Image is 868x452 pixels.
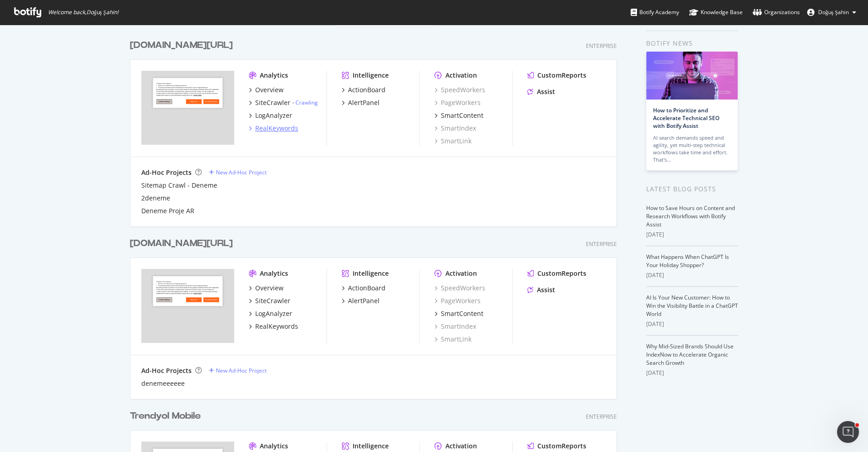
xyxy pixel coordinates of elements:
div: SmartContent [441,309,483,318]
div: ActionBoard [348,85,386,95]
a: New Ad-Hoc Project [209,367,267,374]
a: How to Save Hours on Content and Research Workflows with Botify Assist [646,204,735,228]
div: [DATE] [646,231,738,239]
img: trendyol.com/ro [141,269,234,343]
a: AI Is Your New Customer: How to Win the Visibility Battle in a ChatGPT World [646,294,738,318]
div: Organizations [753,8,800,17]
a: Assist [527,285,555,294]
a: RealKeywords [249,322,298,331]
a: How to Prioritize and Accelerate Technical SEO with Botify Assist [653,106,719,130]
div: Knowledge Base [689,8,743,17]
a: CustomReports [527,269,586,278]
div: SmartContent [441,111,483,120]
div: Analytics [260,441,288,451]
a: denemeeeeee [141,379,185,388]
a: What Happens When ChatGPT Is Your Holiday Shopper? [646,253,729,269]
img: trendyol.com/ar [141,71,234,145]
a: Deneme Proje AR [141,206,194,215]
div: New Ad-Hoc Project [216,168,267,176]
div: Activation [445,269,477,278]
div: SiteCrawler [255,98,290,107]
a: SmartLink [434,137,472,146]
a: SmartIndex [434,322,476,331]
div: Ad-Hoc Projects [141,366,192,375]
a: SiteCrawler [249,296,290,305]
a: ActionBoard [342,85,386,95]
a: LogAnalyzer [249,309,292,318]
div: Overview [255,284,284,293]
div: Intelligence [353,71,389,80]
div: [DATE] [646,369,738,377]
div: Latest Blog Posts [646,184,738,194]
div: Trendyol Mobile [130,410,201,423]
iframe: Intercom live chat [837,421,859,443]
a: [DOMAIN_NAME][URL] [130,39,236,52]
span: Doğuş Şahin [818,8,849,16]
div: PageWorkers [434,98,481,107]
div: SmartLink [434,335,472,344]
a: New Ad-Hoc Project [209,168,267,176]
div: [DOMAIN_NAME][URL] [130,237,233,250]
div: [DATE] [646,320,738,328]
div: Analytics [260,269,288,278]
img: How to Prioritize and Accelerate Technical SEO with Botify Assist [646,52,738,100]
div: Activation [445,71,477,80]
div: AI search demands speed and agility, yet multi-step technical workflows take time and effort. Tha... [653,134,731,163]
div: - [292,99,318,106]
div: AlertPanel [348,98,380,107]
div: Analytics [260,71,288,80]
a: SpeedWorkers [434,284,485,293]
div: New Ad-Hoc Project [216,367,267,374]
a: Crawling [295,99,318,106]
a: [DOMAIN_NAME][URL] [130,237,236,250]
div: CustomReports [537,441,586,451]
a: SmartContent [434,111,483,120]
a: LogAnalyzer [249,111,292,120]
div: RealKeywords [255,124,298,133]
a: CustomReports [527,441,586,451]
div: Assist [537,285,555,294]
div: Activation [445,441,477,451]
a: Why Mid-Sized Brands Should Use IndexNow to Accelerate Organic Search Growth [646,342,734,367]
div: Enterprise [586,240,617,248]
div: Intelligence [353,441,389,451]
a: SmartContent [434,309,483,318]
div: SiteCrawler [255,296,290,305]
a: SiteCrawler- Crawling [249,98,318,107]
a: RealKeywords [249,124,298,133]
div: Botify news [646,38,738,48]
div: Botify Academy [631,8,679,17]
button: Doğuş Şahin [800,5,863,20]
a: Trendyol Mobile [130,410,204,423]
div: Intelligence [353,269,389,278]
div: LogAnalyzer [255,111,292,120]
a: Overview [249,85,284,95]
div: AlertPanel [348,296,380,305]
span: Welcome back, Doğuş Şahin ! [48,9,118,16]
div: ActionBoard [348,284,386,293]
a: CustomReports [527,71,586,80]
div: Overview [255,85,284,95]
div: LogAnalyzer [255,309,292,318]
a: PageWorkers [434,296,481,305]
div: CustomReports [537,269,586,278]
div: CustomReports [537,71,586,80]
div: Enterprise [586,42,617,50]
div: Ad-Hoc Projects [141,168,192,177]
a: ActionBoard [342,284,386,293]
a: 2deneme [141,194,170,203]
a: SmartIndex [434,124,476,133]
div: [DOMAIN_NAME][URL] [130,39,233,52]
div: Enterprise [586,413,617,420]
a: AlertPanel [342,296,380,305]
a: SpeedWorkers [434,85,485,95]
a: Assist [527,87,555,96]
